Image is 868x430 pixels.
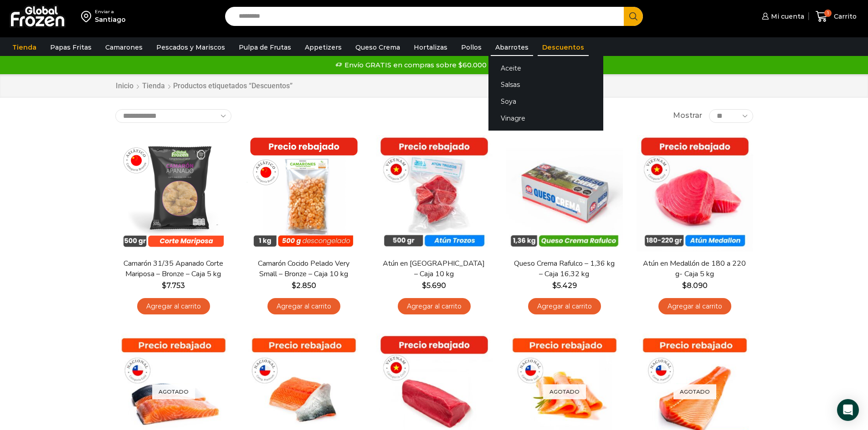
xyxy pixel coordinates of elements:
div: Open Intercom Messenger [837,399,859,421]
div: Enviar a [95,9,126,15]
bdi: 5.690 [422,281,446,290]
span: $ [682,281,687,290]
a: Vinagre [488,110,603,126]
a: Camarón Cocido Pelado Very Small – Bronze – Caja 10 kg [251,258,356,279]
a: Camarón 31/35 Apanado Corte Mariposa – Bronze – Caja 5 kg [121,258,226,279]
a: Pulpa de Frutas [234,39,296,56]
a: Agregar al carrito: “Camarón Cocido Pelado Very Small - Bronze - Caja 10 kg” [267,298,340,315]
p: Agotado [152,384,195,400]
a: Tienda [8,39,41,56]
p: Agotado [673,384,716,400]
nav: Breadcrumb [115,81,293,91]
img: address-field-icon.svg [81,9,95,24]
a: Inicio [115,81,134,91]
a: Aceite [488,60,603,76]
span: 1 [824,10,832,17]
bdi: 5.429 [552,281,577,290]
a: Hortalizas [409,39,452,56]
span: $ [552,281,557,290]
a: Abarrotes [491,39,533,56]
a: Atún en Medallón de 180 a 220 g- Caja 5 kg [642,258,747,279]
a: Pescados y Mariscos [152,39,230,56]
a: Tienda [142,81,165,91]
a: Papas Fritas [46,39,96,56]
div: Santiago [95,15,126,24]
a: Camarones [101,39,147,56]
a: Agregar al carrito: “Camarón 31/35 Apanado Corte Mariposa - Bronze - Caja 5 kg” [137,298,210,315]
button: Search button [624,7,643,26]
span: $ [292,281,296,290]
span: Mi cuenta [769,12,804,21]
span: $ [422,281,426,290]
bdi: 2.850 [292,281,316,290]
bdi: 8.090 [682,281,708,290]
a: Appetizers [300,39,346,56]
a: Soya [488,93,603,110]
a: Agregar al carrito: “Atún en Trozos - Caja 10 kg” [398,298,471,315]
bdi: 7.753 [162,281,185,290]
a: Atún en [GEOGRAPHIC_DATA] – Caja 10 kg [381,258,486,279]
a: Queso Crema [351,39,405,56]
p: Agotado [543,384,586,400]
a: 1 Carrito [813,6,859,27]
a: Mi cuenta [760,7,804,25]
a: Queso Crema Rafulco – 1,36 kg – Caja 16,32 kg [512,258,616,279]
a: Descuentos [538,39,589,56]
a: Salsas [488,76,603,93]
a: Agregar al carrito: “Queso Crema Rafulco - 1,36 kg - Caja 16,32 kg” [528,298,601,315]
span: Carrito [832,12,857,21]
span: Mostrar [673,111,702,121]
span: $ [162,281,166,290]
a: Pollos [457,39,486,56]
select: Pedido de la tienda [115,109,231,123]
a: Agregar al carrito: “Atún en Medallón de 180 a 220 g- Caja 5 kg” [658,298,731,315]
h1: Productos etiquetados “Descuentos” [173,81,293,90]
